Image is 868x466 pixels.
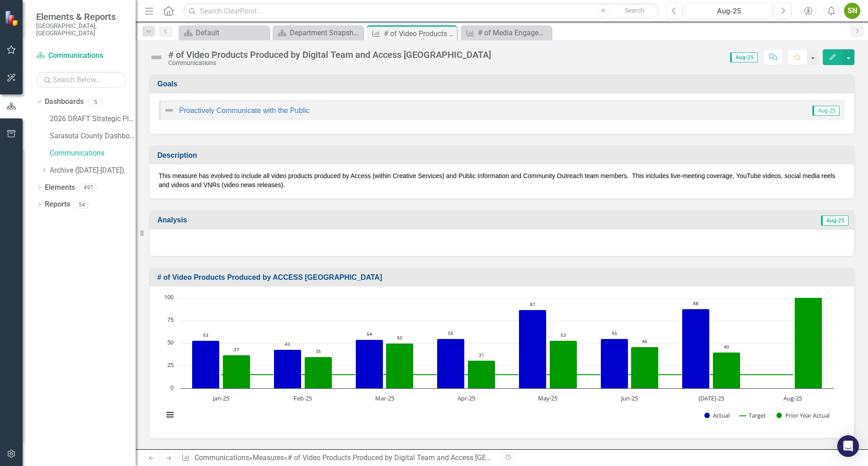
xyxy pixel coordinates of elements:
[844,3,860,19] button: SN
[50,131,136,141] a: Sarasota County Dashboard
[168,50,491,60] div: # of Video Products Produced by Digital Team and Access [GEOGRAPHIC_DATA]
[812,106,840,116] span: Aug-25
[50,148,136,159] a: Communications
[88,98,103,106] div: 5
[550,341,577,389] path: May-25, 53. Prior Year Actual.
[194,453,249,462] a: Communications
[821,216,849,226] span: Aug-25
[724,344,729,350] text: 40
[234,346,239,353] text: 37
[50,165,136,176] a: Archive ([DATE]-[DATE])
[620,394,638,402] text: Jun-25
[478,27,549,38] div: # of Media Engagements (RTQs, Pitches, Corrections)
[220,373,795,377] g: Target, series 2 of 3. Line with 8 data points.
[157,151,849,160] h3: Description
[164,293,174,301] text: 100
[837,435,859,457] div: Open Intercom Messenger
[538,394,557,402] text: May-25
[612,330,617,336] text: 55
[157,273,849,282] h3: # of Video Products Produced by ACCESS [GEOGRAPHIC_DATA]
[149,50,164,65] img: Not Defined
[437,339,465,389] path: Apr-25, 55. Actual.
[45,183,75,193] a: Elements
[181,453,495,463] div: » »
[463,27,549,38] a: # of Media Engagements (RTQs, Pitches, Corrections)
[612,5,657,17] button: Search
[203,332,208,338] text: 53
[167,338,174,346] text: 50
[168,60,491,66] div: Communications
[159,171,845,189] p: This measure has evolved to include all video products produced by Access (within Creative Servic...
[294,394,312,402] text: Feb-25
[179,107,310,114] a: Proactively Communicate with the Public
[561,332,566,338] text: 53
[397,334,402,341] text: 50
[777,411,830,419] button: Show Prior Year Actual
[704,411,730,419] button: Show Actual
[36,22,127,37] small: [GEOGRAPHIC_DATA], [GEOGRAPHIC_DATA]
[642,338,647,344] text: 46
[164,409,176,421] button: View chart menu, Chart
[196,27,267,38] div: Default
[192,341,220,389] path: Jan-25, 53. Actual.
[384,28,455,39] div: # of Video Products Produced by Digital Team and Access [GEOGRAPHIC_DATA]
[625,7,644,14] span: Search
[693,300,698,306] text: 88
[375,394,394,402] text: Mar-25
[685,3,772,19] button: Aug-25
[479,352,484,358] text: 31
[356,340,383,389] path: Mar-25, 54. Actual.
[713,353,741,389] path: Jul-25, 40. Prior Year Actual.
[783,394,802,402] text: Aug-25
[367,331,372,337] text: 54
[386,344,414,389] path: Mar-25, 50. Prior Year Actual.
[157,216,511,224] h3: Analysis
[698,394,724,402] text: [DATE]-25
[5,10,20,26] img: ClearPoint Strategy
[458,394,475,402] text: Apr-25
[159,293,838,429] svg: Interactive chart
[45,199,70,210] a: Reports
[36,72,127,88] input: Search Below...
[290,27,361,38] div: Department Snapshot
[181,27,267,38] a: Default
[167,361,174,369] text: 25
[45,97,84,107] a: Dashboards
[468,361,495,389] path: Apr-25, 31. Prior Year Actual.
[167,315,174,324] text: 75
[740,411,766,419] button: Show Target
[631,347,659,389] path: Jun-25, 46. Prior Year Actual.
[316,348,321,354] text: 35
[80,184,97,191] div: 497
[170,383,174,391] text: 0
[36,11,127,22] span: Elements & Reports
[164,105,175,116] img: Not Defined
[159,293,845,429] div: Chart. Highcharts interactive chart.
[275,27,361,38] a: Department Snapshot
[682,309,710,389] path: Jul-25, 88. Actual.
[183,3,659,19] input: Search ClearPoint...
[305,357,332,389] path: Feb-25, 35. Prior Year Actual.
[601,339,628,389] path: Jun-25, 55. Actual.
[530,301,535,307] text: 87
[223,355,250,389] path: Jan-25, 37. Prior Year Actual.
[212,394,229,402] text: Jan-25
[288,453,543,462] div: # of Video Products Produced by Digital Team and Access [GEOGRAPHIC_DATA]
[192,298,793,389] g: Actual, series 1 of 3. Bar series with 8 bars.
[157,80,849,88] h3: Goals
[285,341,290,347] text: 43
[75,201,89,208] div: 54
[253,453,284,462] a: Measures
[730,52,758,62] span: Aug-25
[448,330,453,336] text: 55
[36,51,127,61] a: Communications
[689,6,769,17] div: Aug-25
[50,114,136,124] a: 2026 DRAFT Strategic Plan
[519,310,547,389] path: May-25, 87. Actual.
[274,350,302,389] path: Feb-25, 43. Actual.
